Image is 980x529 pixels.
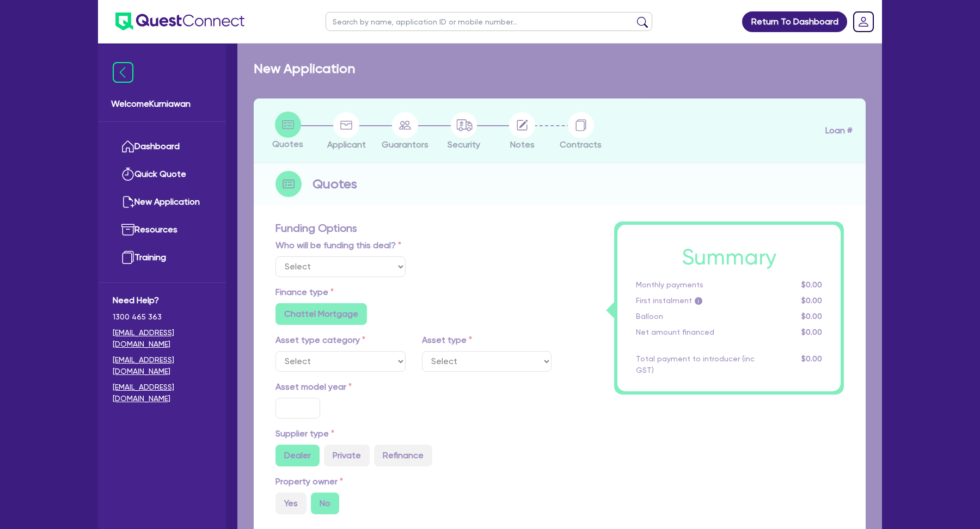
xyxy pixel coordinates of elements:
img: training [121,251,134,264]
a: Training [113,244,211,272]
a: Dashboard [113,133,211,161]
img: resources [121,223,134,236]
span: 1300 465 363 [113,311,211,323]
span: Need Help? [113,294,211,307]
a: Quick Quote [113,161,211,188]
a: Resources [113,216,211,244]
a: [EMAIL_ADDRESS][DOMAIN_NAME] [113,354,211,377]
img: new-application [121,195,134,208]
img: icon-menu-close [113,62,133,83]
a: New Application [113,188,211,216]
a: Return To Dashboard [742,11,847,32]
input: Search by name, application ID or mobile number... [326,12,652,31]
img: quick-quote [121,168,134,181]
a: [EMAIL_ADDRESS][DOMAIN_NAME] [113,327,211,350]
a: [EMAIL_ADDRESS][DOMAIN_NAME] [113,382,211,404]
a: Dropdown toggle [849,8,878,36]
span: Welcome Kurniawan [111,97,213,110]
img: quest-connect-logo-blue [115,13,244,30]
